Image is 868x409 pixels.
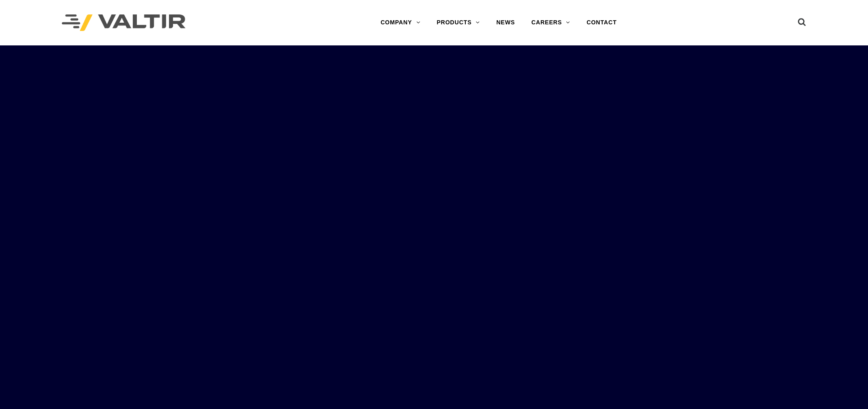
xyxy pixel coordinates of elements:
a: PRODUCTS [428,14,488,31]
a: COMPANY [372,14,428,31]
a: CONTACT [578,14,625,31]
a: CAREERS [523,14,578,31]
img: Valtir [62,14,185,31]
a: NEWS [488,14,523,31]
